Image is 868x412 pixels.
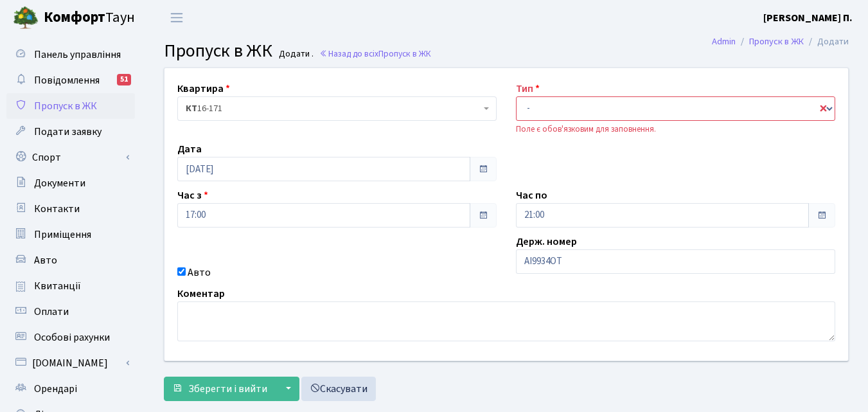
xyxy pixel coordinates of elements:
[34,228,91,242] span: Приміщення
[6,93,135,119] a: Пропуск в ЖК
[188,265,211,280] label: Авто
[763,11,853,25] b: [PERSON_NAME] П.
[516,123,835,136] div: Поле є обов'язковим для заповнення.
[6,196,135,222] a: Контакти
[34,125,102,139] span: Подати заявку
[6,222,135,247] a: Приміщення
[34,253,57,267] span: Авто
[164,38,272,64] span: Пропуск в ЖК
[516,81,540,96] label: Тип
[763,10,853,26] a: [PERSON_NAME] П.
[188,382,267,396] span: Зберегти і вийти
[34,305,69,319] span: Оплати
[516,188,547,203] label: Час по
[34,48,121,62] span: Панель управління
[164,377,276,401] button: Зберегти і вийти
[34,279,81,293] span: Квитанції
[34,202,80,216] span: Контакти
[6,376,135,402] a: Орендарі
[34,176,85,190] span: Документи
[177,81,230,96] label: Квартира
[13,5,39,31] img: logo.png
[6,273,135,299] a: Квитанції
[6,119,135,145] a: Подати заявку
[177,96,497,121] span: <b>КТ</b>&nbsp;&nbsp;&nbsp;&nbsp;16-171
[712,35,736,48] a: Admin
[161,7,193,28] button: Переключити навігацію
[6,350,135,376] a: [DOMAIN_NAME]
[44,7,135,29] span: Таун
[44,7,105,28] b: Комфорт
[34,99,97,113] span: Пропуск в ЖК
[6,247,135,273] a: Авто
[804,35,849,49] li: Додати
[34,382,77,396] span: Орендарі
[6,299,135,325] a: Оплати
[749,35,804,48] a: Пропуск в ЖК
[516,234,577,249] label: Держ. номер
[117,74,131,85] div: 51
[186,102,197,115] b: КТ
[177,188,208,203] label: Час з
[34,330,110,345] span: Особові рахунки
[693,28,868,55] nav: breadcrumb
[177,286,225,301] label: Коментар
[276,49,314,60] small: Додати .
[301,377,376,401] a: Скасувати
[378,48,431,60] span: Пропуск в ЖК
[186,102,481,115] span: <b>КТ</b>&nbsp;&nbsp;&nbsp;&nbsp;16-171
[6,170,135,196] a: Документи
[177,141,202,157] label: Дата
[319,48,431,60] a: Назад до всіхПропуск в ЖК
[6,42,135,67] a: Панель управління
[6,67,135,93] a: Повідомлення51
[6,325,135,350] a: Особові рахунки
[34,73,100,87] span: Повідомлення
[516,249,835,274] input: AA0001AA
[6,145,135,170] a: Спорт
